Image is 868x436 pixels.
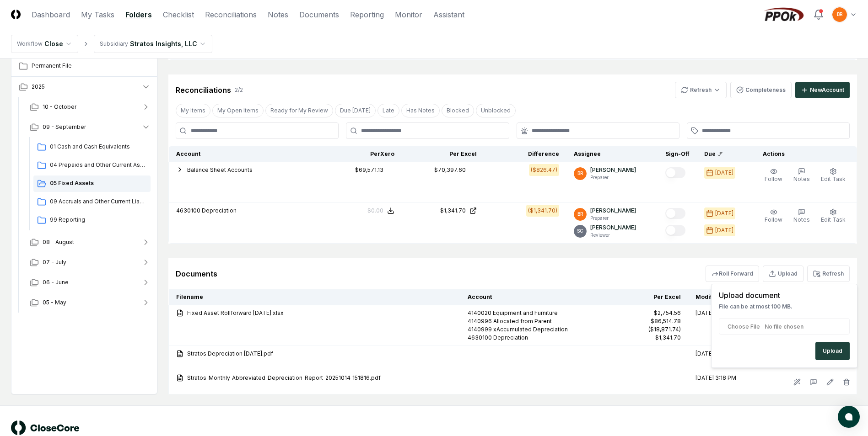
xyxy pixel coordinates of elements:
[654,309,681,317] div: $2,754.56
[100,40,128,48] div: Subsidiary
[688,346,761,370] td: [DATE] 11:05 AM
[81,9,114,20] a: My Tasks
[838,406,860,428] button: atlas-launcher
[590,232,636,239] p: Reviewer
[176,350,453,358] a: Stratos Depreciation [DATE].pdf
[704,150,741,158] div: Due
[793,175,810,182] span: Notes
[11,77,158,97] button: 2025
[651,317,681,325] div: $86,514.78
[32,83,45,91] span: 2025
[837,11,843,18] span: BR
[566,146,658,162] th: Assignee
[763,266,803,282] button: Upload
[531,166,557,174] div: ($826.47)
[43,258,66,266] span: 07 - July
[468,334,598,342] div: 4630100 Depreciation
[792,166,812,185] button: Notes
[176,85,231,96] div: Reconciliations
[299,9,339,20] a: Documents
[176,104,210,117] button: My Items
[22,137,158,232] div: 09 - September
[590,166,636,174] p: [PERSON_NAME]
[43,278,69,287] span: 06 - June
[442,104,474,117] button: Blocked
[606,289,688,305] th: Per Excel
[367,207,383,215] div: $0.00
[665,208,685,219] button: Mark complete
[33,175,151,192] a: 05 Fixed Assets
[675,82,727,98] button: Refresh
[212,104,264,117] button: My Open Items
[176,309,453,317] a: Fixed Asset Rollforward [DATE].xlsx
[460,289,606,305] th: Account
[577,170,583,177] span: BR
[11,420,80,435] img: logo
[819,166,847,185] button: Edit Task
[468,325,598,334] div: 4140999 xAccumulated Depreciation
[719,292,850,299] h4: Upload document
[688,305,761,346] td: [DATE] 11:48 AM
[468,317,598,325] div: 4140996 Allocated from Parent
[577,211,583,218] span: BR
[528,207,557,215] div: ($1,341.70)
[11,35,212,53] nav: breadcrumb
[33,157,151,174] a: 04 Prepaids and Other Current Assets
[658,146,697,162] th: Sign-Off
[350,9,384,20] a: Reporting
[590,207,636,215] p: [PERSON_NAME]
[590,223,636,232] p: [PERSON_NAME]
[819,207,847,226] button: Edit Task
[810,86,844,94] div: New Account
[43,123,86,131] span: 09 - September
[755,150,850,158] div: Actions
[202,207,237,214] span: Depreciation
[22,97,158,117] button: 10 - October
[205,9,257,20] a: Reconciliations
[715,169,733,177] div: [DATE]
[763,166,784,185] button: Follow
[22,117,158,137] button: 09 - September
[43,238,74,246] span: 08 - August
[33,139,151,155] a: 01 Cash and Cash Equivalents
[335,104,376,117] button: Due Today
[176,374,453,382] a: Stratos_Monthly_Abbreviated_Depreciation_Report_20251014_151816.pdf
[163,9,194,20] a: Checklist
[50,143,147,151] span: 01 Cash and Cash Equivalents
[577,228,583,234] span: SC
[433,9,464,20] a: Assistant
[688,289,761,305] th: Modified
[176,268,217,279] div: Documents
[688,370,761,394] td: [DATE] 3:18 PM
[50,197,147,206] span: 09 Accruals and Other Current Liabilities
[440,207,466,215] div: $1,341.70
[176,150,313,158] div: Account
[355,166,383,174] div: $69,571.13
[821,216,846,223] span: Edit Task
[33,194,151,210] a: 09 Accruals and Other Current Liabilities
[434,166,466,174] div: $70,397.60
[665,167,685,178] button: Mark complete
[265,104,333,117] button: Ready for My Review
[367,207,394,215] button: $0.00
[409,207,477,215] a: $1,341.70
[765,175,782,182] span: Follow
[831,6,848,23] button: BR
[17,40,43,48] div: Workflow
[763,207,784,226] button: Follow
[762,7,806,22] img: PPOk logo
[22,232,158,252] button: 08 - August
[715,226,733,234] div: [DATE]
[484,146,566,162] th: Difference
[50,161,147,169] span: 04 Prepaids and Other Current Assets
[319,146,402,162] th: Per Xero
[32,9,70,20] a: Dashboard
[665,225,685,236] button: Mark complete
[655,334,681,342] div: $1,341.70
[719,303,850,311] p: File can be at most 100 MB.
[43,298,66,307] span: 05 - May
[268,9,288,20] a: Notes
[50,216,147,224] span: 99 Reporting
[50,179,147,187] span: 05 Fixed Assets
[706,266,759,282] button: Roll Forward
